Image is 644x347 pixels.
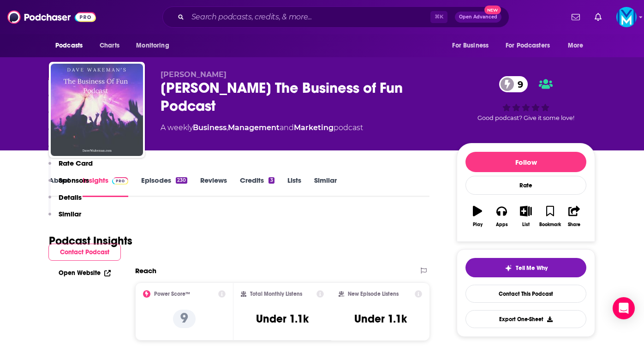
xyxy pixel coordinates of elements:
[506,39,550,52] span: For Podcasters
[176,177,187,184] div: 230
[141,176,187,197] a: Episodes230
[161,122,363,133] div: A weekly podcast
[562,200,586,233] button: Share
[459,15,497,19] span: Open Advanced
[188,10,430,24] input: Search podcasts, credits, & more...
[354,312,407,326] h3: Under 1.1k
[613,297,635,319] div: Open Intercom Messenger
[59,269,111,277] a: Open Website
[136,39,169,52] span: Monitoring
[59,209,81,218] p: Similar
[465,152,586,172] button: Follow
[161,70,227,79] span: [PERSON_NAME]
[455,12,501,23] button: Open AdvancedNew
[294,123,334,132] a: Marketing
[348,291,399,297] h2: New Episode Listens
[162,6,509,28] div: Search podcasts, credits, & more...
[59,176,89,185] p: Sponsors
[268,177,274,184] div: 3
[489,200,513,233] button: Apps
[287,176,301,197] a: Lists
[48,193,82,210] button: Details
[516,264,548,272] span: Tell Me Why
[538,200,562,233] button: Bookmark
[48,209,81,227] button: Similar
[55,39,83,52] span: Podcasts
[616,7,637,27] button: Show profile menu
[227,123,228,132] span: ,
[250,291,302,297] h2: Total Monthly Listens
[484,6,501,14] span: New
[477,114,574,121] span: Good podcast? Give it some love!
[616,7,637,27] span: Logged in as katepacholek
[465,176,586,195] div: Rate
[59,193,82,202] p: Details
[228,123,280,132] a: Management
[240,176,274,197] a: Credits3
[457,70,595,127] div: 9Good podcast? Give it some love!
[51,64,143,156] img: Dave Wakeman's The Business of Fun Podcast
[465,310,586,328] button: Export One-Sheet
[256,312,309,326] h3: Under 1.1k
[561,37,595,54] button: open menu
[430,11,447,23] span: ⌘ K
[100,39,119,52] span: Charts
[508,76,528,92] span: 9
[193,123,227,132] a: Business
[539,222,561,227] div: Bookmark
[473,222,483,227] div: Play
[452,39,489,52] span: For Business
[130,37,181,54] button: open menu
[7,8,96,26] img: Podchaser - Follow, Share and Rate Podcasts
[568,39,584,52] span: More
[280,123,294,132] span: and
[446,37,500,54] button: open menu
[500,37,563,54] button: open menu
[465,285,586,303] a: Contact This Podcast
[568,9,584,25] a: Show notifications dropdown
[505,264,512,272] img: tell me why sparkle
[616,7,637,27] img: User Profile
[568,222,580,227] div: Share
[465,200,489,233] button: Play
[48,176,89,193] button: Sponsors
[496,222,508,227] div: Apps
[522,222,530,227] div: List
[465,258,586,277] button: tell me why sparkleTell Me Why
[514,200,538,233] button: List
[135,266,156,275] h2: Reach
[94,37,125,54] a: Charts
[173,310,196,328] p: 9
[154,291,190,297] h2: Power Score™
[499,76,528,92] a: 9
[591,9,605,25] a: Show notifications dropdown
[314,176,337,197] a: Similar
[48,244,121,261] button: Contact Podcast
[200,176,227,197] a: Reviews
[49,37,95,54] button: open menu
